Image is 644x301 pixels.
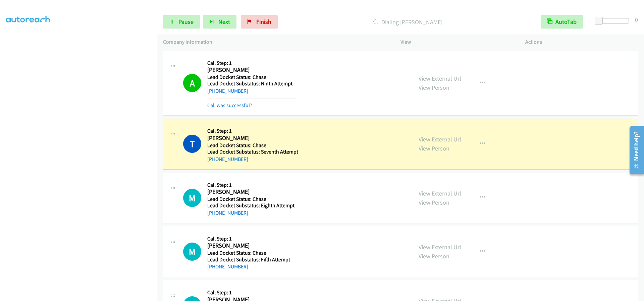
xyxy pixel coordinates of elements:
[207,182,297,188] h5: Call Step: 1
[419,75,461,82] a: View External Url
[287,17,529,27] p: Dialing [PERSON_NAME]
[207,74,297,81] h5: Lead Docket Status: Chase
[163,15,200,29] a: Pause
[207,263,248,270] a: [PHONE_NUMBER]
[207,102,252,109] a: Call was successful?
[207,156,248,162] a: [PHONE_NUMBER]
[207,134,297,142] h2: [PERSON_NAME]
[207,196,297,203] h5: Lead Docket Status: Chase
[525,38,638,46] p: Actions
[183,243,201,261] div: The call is yet to be attempted
[598,18,629,24] div: Delay between calls (in seconds)
[207,128,298,134] h5: Call Step: 1
[207,242,297,250] h2: [PERSON_NAME]
[218,18,230,26] span: Next
[207,60,297,67] h5: Call Step: 1
[207,250,297,256] h5: Lead Docket Status: Chase
[419,252,449,260] a: View Person
[419,243,461,251] a: View External Url
[419,84,449,91] a: View Person
[183,243,201,261] h1: M
[635,15,638,24] div: 0
[241,15,278,29] a: Finish
[541,15,583,29] button: AutoTab
[163,38,388,46] p: Company Information
[183,189,201,207] h1: M
[207,210,248,216] a: [PHONE_NUMBER]
[207,66,297,74] h2: [PERSON_NAME]
[400,38,513,46] p: View
[419,189,461,197] a: View External Url
[207,148,298,155] h5: Lead Docket Substatus: Seventh Attempt
[419,199,449,206] a: View Person
[207,202,297,209] h5: Lead Docket Substatus: Eighth Attempt
[183,74,201,92] h1: A
[207,289,297,296] h5: Call Step: 1
[419,144,449,152] a: View Person
[256,18,271,26] span: Finish
[207,88,248,94] a: [PHONE_NUMBER]
[207,235,297,242] h5: Call Step: 1
[207,188,297,196] h2: [PERSON_NAME]
[178,18,194,26] span: Pause
[625,124,644,177] iframe: Resource Center
[183,189,201,207] div: The call is yet to be attempted
[207,142,298,149] h5: Lead Docket Status: Chase
[419,135,461,143] a: View External Url
[183,135,201,153] h1: T
[203,15,236,29] button: Next
[207,256,297,263] h5: Lead Docket Substatus: Fifth Attempt
[207,80,297,87] h5: Lead Docket Substatus: Ninth Attempt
